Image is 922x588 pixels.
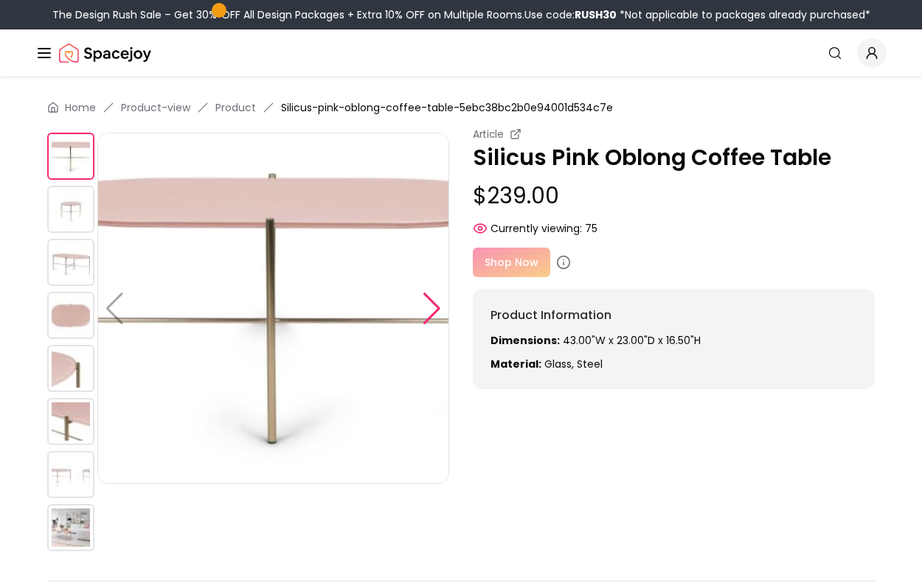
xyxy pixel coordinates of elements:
[47,451,94,498] img: https://storage.googleapis.com/spacejoy-main/assets/5ebc38bc2b0e94001d534c7e/product_6_908hcldck80c
[121,100,190,115] a: Product-view
[491,333,560,348] strong: Dimensions:
[491,357,541,371] strong: Material:
[52,7,870,22] div: The Design Rush Sale – Get 30% OFF All Design Packages + Extra 10% OFF on Multiple Rooms.
[575,7,617,22] b: RUSH30
[35,29,887,77] nav: Global
[47,398,94,445] img: https://storage.googleapis.com/spacejoy-main/assets/5ebc38bc2b0e94001d534c7e/product_5_5p84ja6jpid5
[47,504,94,551] img: https://storage.googleapis.com/spacejoy-main/assets/5ebc38bc2b0e94001d534c7e/product_7_ga1p2fplk5l
[473,183,875,209] p: $239.00
[215,100,256,115] a: Product
[491,333,857,348] p: 43.00"W x 23.00"D x 16.50"H
[59,38,151,68] a: Spacejoy
[47,292,94,339] img: https://storage.googleapis.com/spacejoy-main/assets/5ebc38bc2b0e94001d534c7e/product_3_p8nh765c78mf
[491,221,582,236] span: Currently viewing:
[281,100,613,115] span: Silicus-pink-oblong-coffee-table-5ebc38bc2b0e94001d534c7e
[47,133,94,180] img: https://storage.googleapis.com/spacejoy-main/assets/5ebc38bc2b0e94001d534c7e/product_0_l2777ddi7mi8
[47,186,94,233] img: https://storage.googleapis.com/spacejoy-main/assets/5ebc38bc2b0e94001d534c7e/product_1_o4df733m2pb
[585,221,597,236] span: 75
[544,357,603,371] span: glass, steel
[617,7,870,22] span: *Not applicable to packages already purchased*
[47,100,875,115] nav: breadcrumb
[473,127,504,141] small: Article
[524,7,617,22] span: Use code:
[47,239,94,286] img: https://storage.googleapis.com/spacejoy-main/assets/5ebc38bc2b0e94001d534c7e/product_2_4f1p5i68mgn
[65,100,96,115] a: Home
[97,133,449,484] img: https://storage.googleapis.com/spacejoy-main/assets/5ebc38bc2b0e94001d534c7e/product_0_l2777ddi7mi8
[47,345,94,392] img: https://storage.googleapis.com/spacejoy-main/assets/5ebc38bc2b0e94001d534c7e/product_4_d8n5113de7j
[491,307,857,324] h6: Product Information
[59,38,151,68] img: Spacejoy Logo
[473,144,875,171] p: Silicus Pink Oblong Coffee Table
